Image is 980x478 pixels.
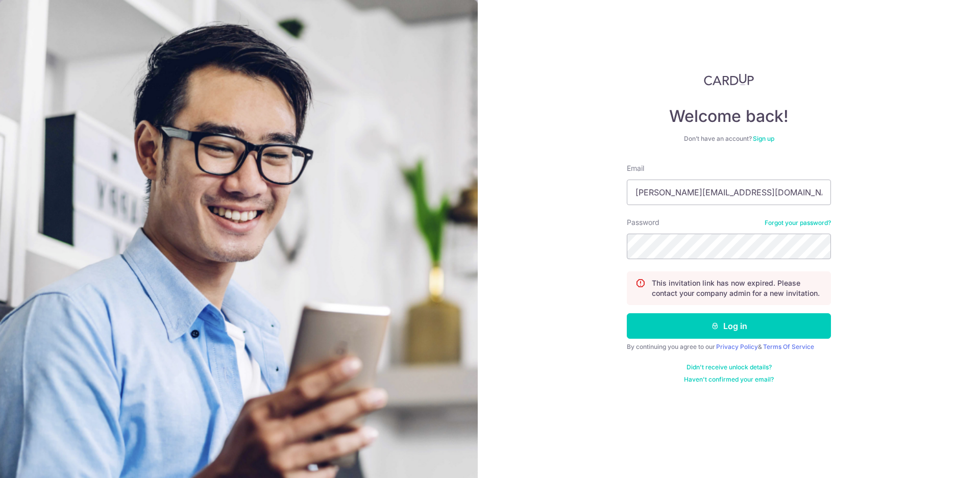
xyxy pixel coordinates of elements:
[627,163,644,173] label: Email
[627,106,831,127] h4: Welcome back!
[704,73,754,86] img: CardUp Logo
[763,343,814,350] a: Terms Of Service
[765,219,831,227] a: Forgot your password?
[627,217,659,228] label: Password
[627,343,831,351] div: By continuing you agree to our &
[687,363,772,371] a: Didn't receive unlock details?
[627,313,831,339] button: Log in
[716,343,758,350] a: Privacy Policy
[684,375,774,384] a: Haven't confirmed your email?
[753,135,774,142] a: Sign up
[627,135,831,143] div: Don’t have an account?
[652,278,822,298] p: This invitation link has now expired. Please contact your company admin for a new invitation.
[627,180,831,205] input: Enter your Email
